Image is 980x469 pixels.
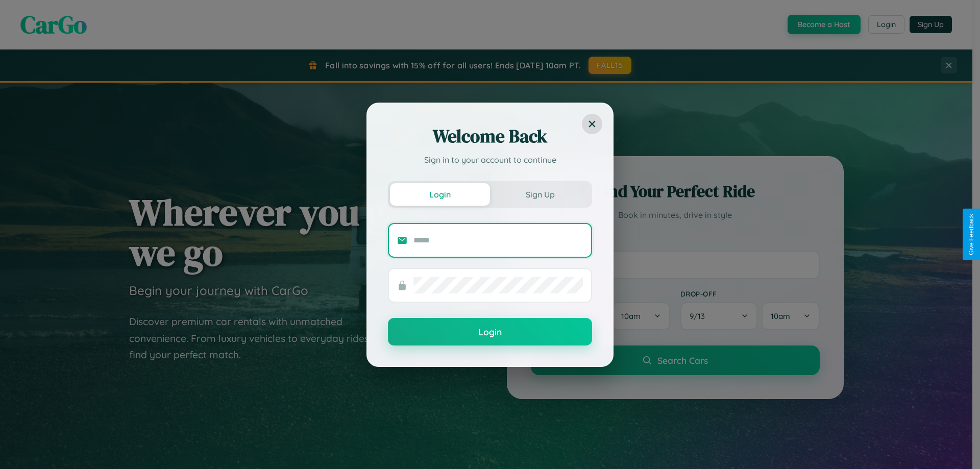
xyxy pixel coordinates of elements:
[388,154,592,166] p: Sign in to your account to continue
[490,183,590,206] button: Sign Up
[390,183,490,206] button: Login
[388,318,592,345] button: Login
[968,214,975,255] div: Give Feedback
[388,124,592,149] h2: Welcome Back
